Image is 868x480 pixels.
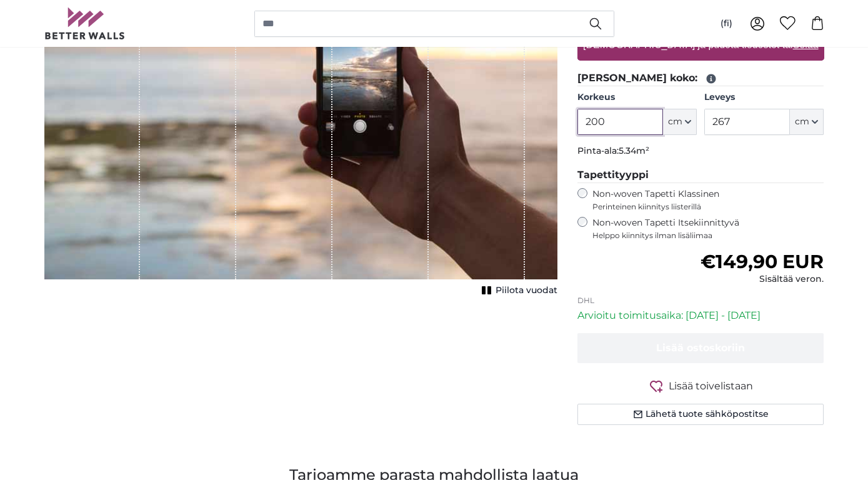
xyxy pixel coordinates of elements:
[496,284,557,297] span: Piilota vuodat
[592,188,824,212] label: Non-woven Tapetti Klassinen
[790,109,824,135] button: cm
[663,109,697,135] button: cm
[577,378,824,394] button: Lisää toivelistaan
[577,296,824,306] p: DHL
[701,250,824,273] span: €149,90 EUR
[656,342,745,354] span: Lisää ostoskoriin
[795,116,809,128] span: cm
[668,116,682,128] span: cm
[44,7,126,39] img: Betterwalls
[577,145,824,157] p: Pinta-ala:
[701,273,824,286] div: Sisältää veron.
[577,91,697,104] label: Korkeus
[711,12,742,35] button: (fi)
[592,217,824,241] label: Non-woven Tapetti Itsekiinnittyvä
[577,71,824,86] legend: [PERSON_NAME] koko:
[592,202,824,212] span: Perinteinen kiinnitys liisterillä
[577,404,824,425] button: Lähetä tuote sähköpostitse
[577,308,824,323] p: Arvioitu toimitusaika: [DATE] - [DATE]
[577,167,824,183] legend: Tapettityyppi
[478,282,557,299] button: Piilota vuodat
[619,145,649,156] span: 5.34m²
[704,91,824,104] label: Leveys
[577,333,824,363] button: Lisää ostoskoriin
[669,379,753,394] span: Lisää toivelistaan
[592,231,824,241] span: Helppo kiinnitys ilman lisäliimaa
